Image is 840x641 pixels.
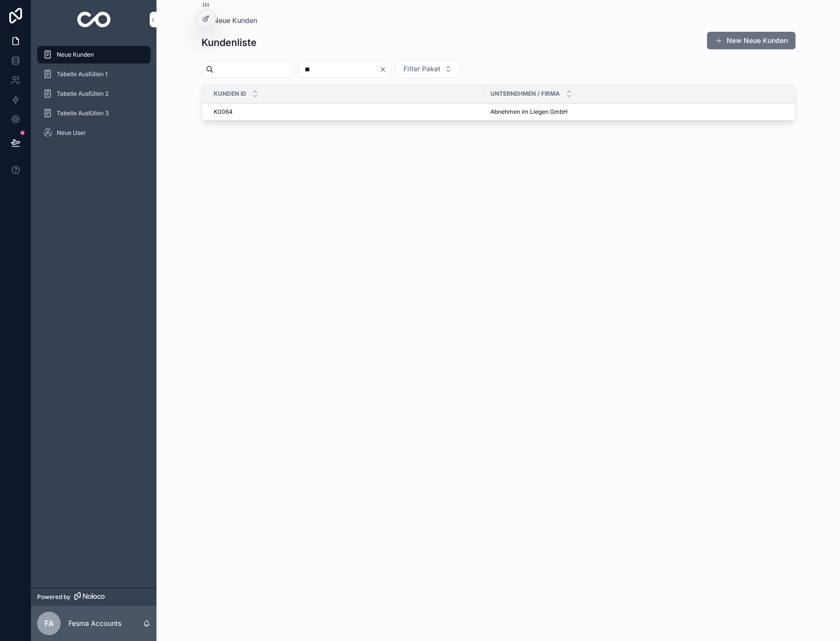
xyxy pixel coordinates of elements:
[490,90,560,98] span: Unternehmen / Firma
[57,70,108,78] span: Tabelle Ausfüllen 1
[37,593,70,601] span: Powered by
[490,108,568,116] span: Abnehmen im Liegen GmbH
[201,36,257,49] h1: Kundenliste
[77,12,111,27] img: App logo
[214,108,233,116] span: K0064
[707,32,796,49] button: New Neue Kunden
[31,39,156,154] div: scrollable content
[44,618,54,629] span: FA
[37,46,151,64] a: Neue Kunden
[37,124,151,142] a: Neue User
[37,65,151,83] a: Tabelle Ausfüllen 1
[31,588,156,606] a: Powered by
[379,65,391,73] button: Clear
[57,109,109,117] span: Tabelle Ausfüllen 3
[68,619,121,628] p: Fesma Accounts
[37,85,151,103] a: Tabelle Ausfüllen 2
[490,108,804,116] a: Abnehmen im Liegen GmbH
[57,129,86,137] span: Neue User
[37,105,151,122] a: Tabelle Ausfüllen 3
[57,51,94,59] span: Neue Kunden
[403,64,441,74] span: Filter Paket
[395,60,461,78] button: Select Button
[213,16,257,25] span: Neue Kunden
[214,108,479,116] a: K0064
[57,90,109,98] span: Tabelle Ausfüllen 2
[201,16,257,25] a: Neue Kunden
[214,90,246,98] span: Kunden ID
